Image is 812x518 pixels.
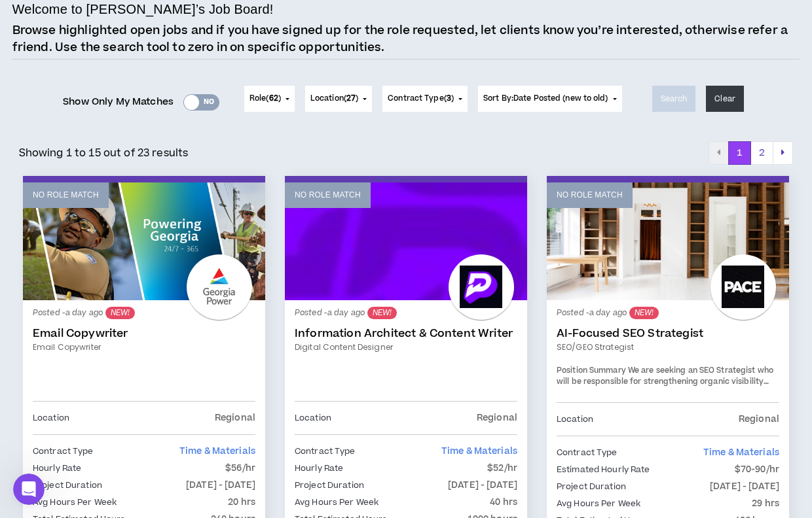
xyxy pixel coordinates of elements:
[557,189,623,201] p: No Role Match
[13,474,45,505] iframe: Intercom live chat
[557,496,640,511] p: Avg Hours Per Week
[547,182,789,300] a: No Role Match
[441,445,517,458] span: Time & Materials
[478,86,622,112] button: Sort By:Date Posted (new to old)
[367,307,397,319] sup: NEW!
[179,445,255,458] span: Time & Materials
[215,411,255,425] p: Regional
[295,461,343,475] p: Hourly Rate
[750,141,773,165] button: 2
[487,461,517,475] p: $52/hr
[709,141,793,165] nav: pagination
[739,412,779,426] p: Regional
[447,93,451,104] span: 3
[228,495,255,509] p: 20 hrs
[557,365,626,376] strong: Position Summary
[490,495,517,509] p: 40 hrs
[33,341,255,353] a: Email Copywriter
[483,93,608,104] span: Sort By: Date Posted (new to old)
[19,145,189,161] p: Showing 1 to 15 out of 23 results
[33,327,255,340] a: Email Copywriter
[186,478,255,492] p: [DATE] - [DATE]
[269,93,278,104] span: 62
[557,479,626,494] p: Project Duration
[310,93,358,105] span: Location ( )
[703,446,779,459] span: Time & Materials
[33,307,255,319] p: Posted - a day ago
[629,307,659,319] sup: NEW!
[752,496,779,511] p: 29 hrs
[382,86,468,112] button: Contract Type(3)
[477,411,517,425] p: Regional
[295,495,378,509] p: Avg Hours Per Week
[295,411,331,425] p: Location
[557,307,779,319] p: Posted - a day ago
[295,444,356,458] p: Contract Type
[305,86,372,112] button: Location(27)
[706,86,744,112] button: Clear
[710,479,779,494] p: [DATE] - [DATE]
[557,341,779,353] a: SEO/GEO Strategist
[33,461,81,475] p: Hourly Rate
[295,341,517,353] a: Digital Content Designer
[33,189,99,201] p: No Role Match
[652,86,696,112] button: Search
[33,444,94,458] p: Contract Type
[244,86,295,112] button: Role(62)
[295,307,517,319] p: Posted - a day ago
[557,327,779,340] a: AI-Focused SEO Strategist
[728,141,751,165] button: 1
[448,478,517,492] p: [DATE] - [DATE]
[33,411,69,425] p: Location
[33,478,102,492] p: Project Duration
[557,412,593,426] p: Location
[735,462,779,477] p: $70-90/hr
[346,93,356,104] span: 27
[105,307,135,319] sup: NEW!
[63,92,174,112] span: Show Only My Matches
[557,445,618,460] p: Contract Type
[33,495,117,509] p: Avg Hours Per Week
[249,93,281,105] span: Role ( )
[388,93,454,105] span: Contract Type ( )
[557,462,650,477] p: Estimated Hourly Rate
[225,461,255,475] p: $56/hr
[557,365,773,503] span: We are seeking an SEO Strategist who will be responsible for strengthening organic visibility and...
[285,182,527,300] a: No Role Match
[12,22,800,56] p: Browse highlighted open jobs and if you have signed up for the role requested, let clients know y...
[295,478,364,492] p: Project Duration
[23,182,265,300] a: No Role Match
[295,189,361,201] p: No Role Match
[295,327,517,340] a: Information Architect & Content Writer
